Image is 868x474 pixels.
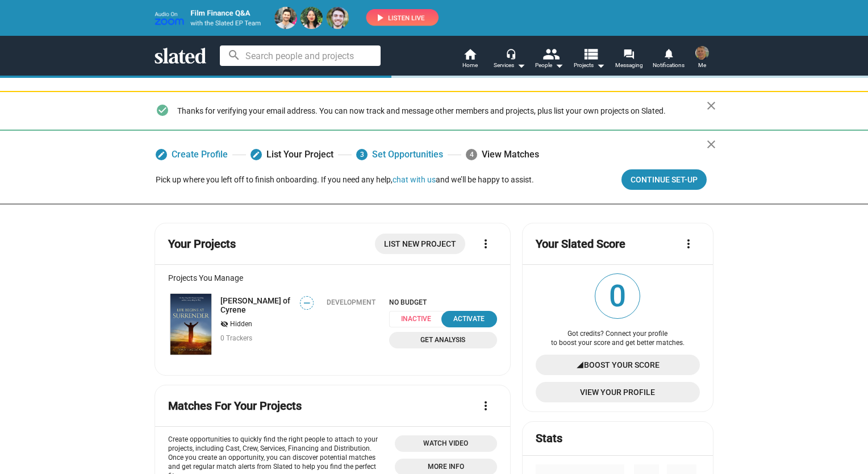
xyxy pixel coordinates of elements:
img: Tony Hagelgans [695,46,709,60]
span: Notifications [653,59,685,72]
mat-icon: more_vert [479,399,493,413]
span: 4 [466,149,477,160]
a: 3Set Opportunities [356,144,443,165]
mat-icon: notifications [663,48,674,59]
span: — [301,298,313,309]
a: View Your Profile [536,382,700,402]
div: Pick up where you left off to finish onboarding. If you need any help, and we’ll be happy to assist. [156,174,534,185]
span: Get Analysis [396,334,490,346]
span: View Your Profile [545,382,691,402]
span: Home [462,59,478,72]
div: View Matches [466,144,539,165]
span: More Info [402,461,490,473]
span: NO BUDGET [389,298,497,306]
mat-card-title: Your Slated Score [536,236,625,252]
mat-icon: forum [623,49,634,60]
a: List Your Project [251,144,333,165]
span: Watch Video [402,438,490,450]
button: Activate [441,311,497,327]
mat-card-title: Your Projects [168,236,236,252]
button: Open 'Opportunities Intro Video' dialog [395,435,497,452]
span: 0 Trackers [220,334,252,342]
div: Services [494,59,525,72]
mat-icon: more_vert [479,237,493,251]
a: Home [450,47,490,72]
mat-card-title: Matches For Your Projects [168,398,302,414]
div: Projects You Manage [168,273,497,282]
img: promo-live-zoom-ep-team4.png [155,7,439,29]
button: chat with us [393,175,436,184]
mat-icon: more_vert [682,237,695,251]
mat-icon: headset_mic [506,48,516,59]
mat-icon: edit [157,151,165,159]
span: Hidden [230,320,252,329]
mat-icon: people [542,45,559,62]
span: List New Project [384,234,456,254]
div: Got credits? Connect your profile to boost your score and get better matches. [536,330,700,348]
a: Boost Your Score [536,355,700,375]
span: Inactive [389,311,450,327]
span: Continue Set-up [631,169,698,190]
img: Simon of Cyrene [170,294,211,355]
mat-icon: arrow_drop_down [514,59,528,72]
mat-icon: close [704,138,718,151]
a: Get Analysis [389,332,497,348]
div: People [535,59,564,72]
button: Tony HagelgansMe [688,44,716,73]
a: Messaging [609,47,649,72]
mat-icon: check_circle [156,103,169,117]
mat-icon: view_list [582,45,599,62]
button: Services [490,47,529,72]
mat-icon: signal_cellular_4_bar [576,355,584,375]
button: Continue Set-up [621,169,707,190]
a: Simon of Cyrene [168,292,214,357]
div: Activate [448,313,490,325]
button: People [529,47,569,72]
span: Boost Your Score [584,355,660,375]
a: [PERSON_NAME] of Cyrene [220,296,293,314]
div: Development [327,298,375,306]
div: Thanks for verifying your email address. You can now track and message other members and projects... [177,103,707,119]
mat-card-title: Stats [536,431,562,446]
span: 0 [595,274,640,318]
span: Projects [574,59,605,72]
mat-icon: visibility_off [220,319,228,330]
mat-icon: close [704,99,718,113]
button: Projects [569,47,609,72]
mat-icon: arrow_drop_down [594,59,607,72]
input: Search people and projects [220,45,381,66]
a: Notifications [649,47,688,72]
mat-icon: edit [252,151,260,159]
a: List New Project [375,234,465,254]
mat-icon: arrow_drop_down [552,59,566,72]
mat-icon: home [463,47,477,61]
span: Messaging [615,59,643,72]
span: Me [698,59,706,72]
span: 3 [356,149,368,160]
a: Create Profile [156,144,228,165]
